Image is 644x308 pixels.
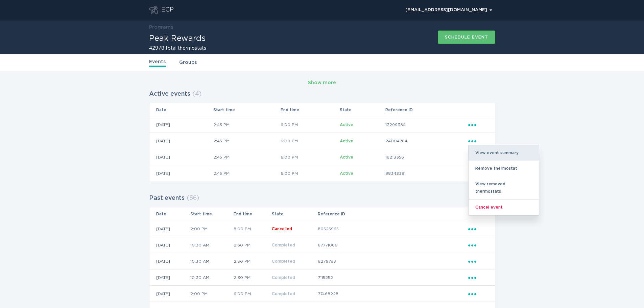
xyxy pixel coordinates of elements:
[308,79,336,87] div: Show more
[149,221,495,237] tr: 56ae9cf7a66345f59c7428be7c273241
[340,171,353,175] span: Active
[149,117,213,133] td: [DATE]
[468,241,488,249] div: Popover menu
[445,35,488,39] div: Schedule event
[308,78,336,88] button: Show more
[149,117,495,133] tr: cf64d625e80e4ea48547f9747a4331ea
[402,5,495,15] button: Open user account details
[402,5,495,15] div: Popover menu
[149,207,190,221] th: Date
[149,165,495,182] tr: 77b50a3757e34030a8b935bc546cd23d
[187,195,199,201] span: ( 56 )
[317,207,468,221] th: Reference ID
[161,6,174,14] div: ECP
[149,149,495,165] tr: 723ff7a151a043579d0f70999e0ee16c
[468,225,488,233] div: Popover menu
[280,149,339,165] td: 6:00 PM
[280,117,339,133] td: 6:00 PM
[271,207,317,221] th: State
[317,237,468,253] td: 67771086
[213,149,280,165] td: 2:45 PM
[149,6,158,14] button: Go to dashboard
[280,165,339,182] td: 6:00 PM
[149,58,166,67] a: Events
[339,103,385,117] th: State
[149,149,213,165] td: [DATE]
[192,91,201,97] span: ( 4 )
[149,103,495,117] tr: Table Headers
[469,161,539,176] div: Remove thermostat
[149,269,495,286] tr: 60d5ab9f20194872abb67fa19d54c16d
[468,274,488,281] div: Popover menu
[317,286,468,302] td: 77468228
[385,165,468,182] td: 88343381
[469,199,539,215] div: Cancel event
[149,221,190,237] td: [DATE]
[149,103,213,117] th: Date
[149,269,190,286] td: [DATE]
[149,34,206,43] h1: Peak Rewards
[213,117,280,133] td: 2:45 PM
[469,145,539,161] div: View event summary
[272,227,292,231] span: Cancelled
[233,269,271,286] td: 2:30 PM
[149,133,495,149] tr: 3fe8c541eb184836ac2ad939d2815297
[149,286,190,302] td: [DATE]
[317,253,468,269] td: 8276783
[317,269,468,286] td: 7115252
[149,133,213,149] td: [DATE]
[385,133,468,149] td: 24004784
[233,207,271,221] th: End time
[190,269,233,286] td: 10:30 AM
[149,192,185,204] h2: Past events
[272,259,295,263] span: Completed
[190,221,233,237] td: 2:00 PM
[469,176,539,199] div: View removed thermostats
[179,59,197,66] a: Groups
[385,103,468,117] th: Reference ID
[468,121,488,128] div: Popover menu
[190,253,233,269] td: 10:30 AM
[190,286,233,302] td: 2:00 PM
[149,165,213,182] td: [DATE]
[213,133,280,149] td: 2:45 PM
[213,165,280,182] td: 2:45 PM
[190,207,233,221] th: Start time
[149,46,206,51] h2: 42978 total thermostats
[280,103,339,117] th: End time
[280,133,339,149] td: 6:00 PM
[272,292,295,296] span: Completed
[405,8,492,12] div: [EMAIL_ADDRESS][DOMAIN_NAME]
[233,286,271,302] td: 6:00 PM
[272,276,295,280] span: Completed
[468,290,488,298] div: Popover menu
[233,237,271,253] td: 2:30 PM
[213,103,280,117] th: Start time
[149,253,190,269] td: [DATE]
[149,237,190,253] td: [DATE]
[190,237,233,253] td: 10:30 AM
[149,237,495,253] tr: 3468c7b367ae4943b7ae16685f29daf4
[317,221,468,237] td: 80525965
[149,286,495,302] tr: a26387ef22d6422bbd396426ecdd65b7
[385,149,468,165] td: 18213356
[149,253,495,269] tr: 0db2b66fb6f646a5a24428741fba61ac
[340,123,353,127] span: Active
[340,139,353,143] span: Active
[233,221,271,237] td: 8:00 PM
[385,117,468,133] td: 13299384
[149,25,173,30] a: Programs
[149,207,495,221] tr: Table Headers
[468,258,488,265] div: Popover menu
[272,243,295,247] span: Completed
[233,253,271,269] td: 2:30 PM
[340,155,353,159] span: Active
[438,30,495,44] button: Schedule event
[149,88,190,100] h2: Active events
